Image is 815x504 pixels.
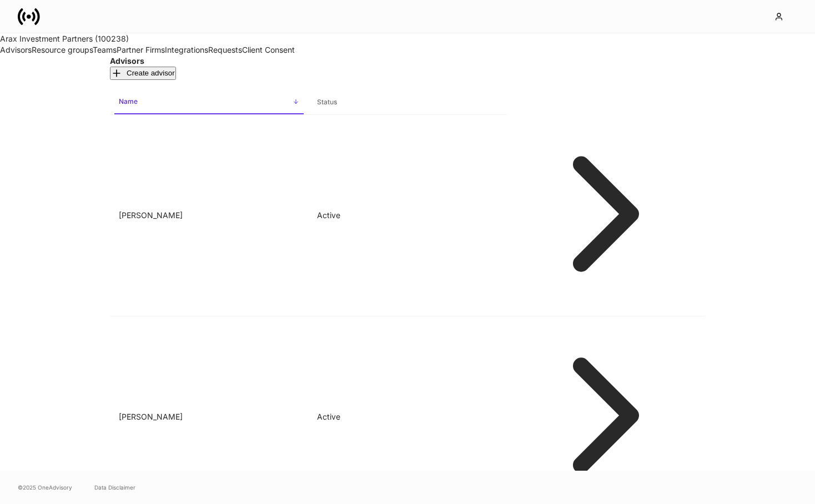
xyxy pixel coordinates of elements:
a: Requests [208,45,242,54]
h6: Name [119,96,138,107]
span: Status [313,91,502,114]
span: Name [114,90,304,114]
a: Resource groups [32,45,93,54]
h6: Status [317,97,337,107]
p: Active [317,411,497,422]
h4: Advisors [110,56,705,67]
td: [PERSON_NAME] [110,115,308,316]
a: Client Consent [242,45,295,54]
div: Create advisor [111,68,175,79]
a: Integrations [165,45,208,54]
p: Active [317,210,497,221]
button: Create advisor [110,67,176,80]
a: Teams [93,45,117,54]
a: Partner Firms [117,45,165,54]
span: © 2025 OneAdvisory [18,483,72,492]
a: Data Disclaimer [94,483,135,492]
